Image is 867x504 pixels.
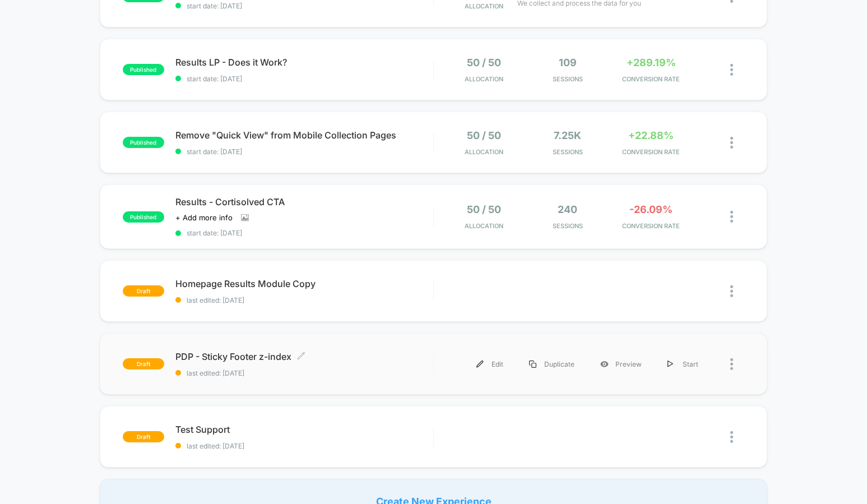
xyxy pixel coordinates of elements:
span: Allocation [465,148,503,156]
span: 50 / 50 [467,57,501,68]
img: menu [529,360,536,368]
img: close [730,211,733,223]
img: close [730,64,733,76]
span: -26.09% [629,204,673,215]
span: 50 / 50 [467,204,501,215]
span: 50 / 50 [467,130,501,141]
span: Remove "Quick View" from Mobile Collection Pages [175,130,433,141]
span: CONVERSION RATE [612,75,690,83]
span: 109 [559,57,577,68]
span: Allocation [465,2,503,10]
img: close [730,431,733,443]
span: last edited: [DATE] [175,296,433,304]
span: Sessions [528,75,606,83]
div: Preview [587,352,655,377]
span: last edited: [DATE] [175,442,433,450]
span: 7.25k [554,130,581,141]
span: Allocation [465,75,503,83]
span: Results LP - Does it Work? [175,57,433,68]
span: draft [123,285,164,297]
span: Sessions [528,222,606,230]
span: last edited: [DATE] [175,369,433,377]
span: published [123,137,164,148]
span: +22.88% [628,130,674,141]
span: Homepage Results Module Copy [175,278,433,289]
span: start date: [DATE] [175,229,433,237]
span: draft [123,358,164,369]
span: CONVERSION RATE [612,148,690,156]
span: CONVERSION RATE [612,222,690,230]
span: +289.19% [627,57,676,68]
img: close [730,137,733,149]
img: close [730,285,733,297]
div: Start [655,352,711,377]
span: Allocation [465,222,503,230]
span: start date: [DATE] [175,147,433,156]
span: Sessions [528,148,606,156]
span: published [123,64,164,75]
span: published [123,211,164,223]
div: Edit [463,352,516,377]
span: start date: [DATE] [175,2,433,10]
div: Duplicate [516,352,587,377]
span: Results - Cortisolved CTA [175,196,433,207]
span: Test Support [175,424,433,435]
img: close [730,358,733,370]
span: start date: [DATE] [175,75,433,83]
span: 240 [558,204,577,215]
span: PDP - Sticky Footer z-index [175,351,433,362]
img: menu [667,360,673,368]
span: draft [123,431,164,442]
span: + Add more info [175,213,233,222]
img: menu [476,360,484,368]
